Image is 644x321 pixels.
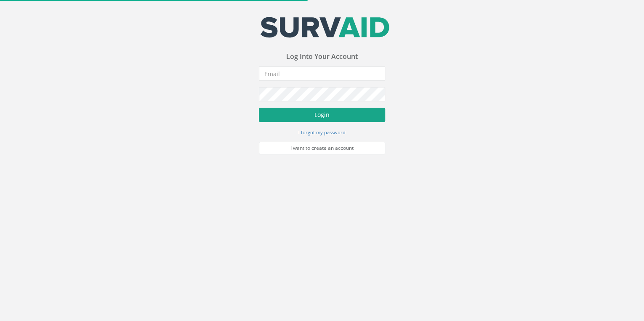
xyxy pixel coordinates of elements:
[259,53,385,61] h3: Log Into Your Account
[259,142,385,154] a: I want to create an account
[259,108,385,122] button: Login
[298,129,346,135] small: I forgot my password
[298,128,346,136] a: I forgot my password
[259,66,385,81] input: Email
